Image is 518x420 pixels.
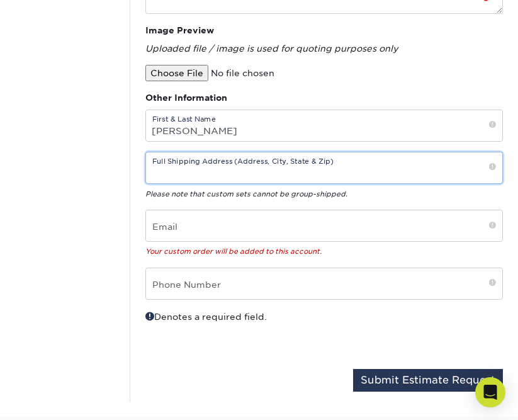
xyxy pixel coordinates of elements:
[145,190,347,198] em: Please note that custom sets cannot be group-shipped.
[145,93,227,103] strong: Other Information
[136,310,324,359] div: Denotes a required field.
[145,43,398,54] em: Uploaded file / image is used for quoting purposes only
[312,310,480,353] iframe: reCAPTCHA
[353,369,503,392] button: Submit Estimate Request
[475,377,505,407] div: Open Intercom Messenger
[145,25,214,35] strong: Image Preview
[145,247,322,256] em: Your custom order will be added to this account.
